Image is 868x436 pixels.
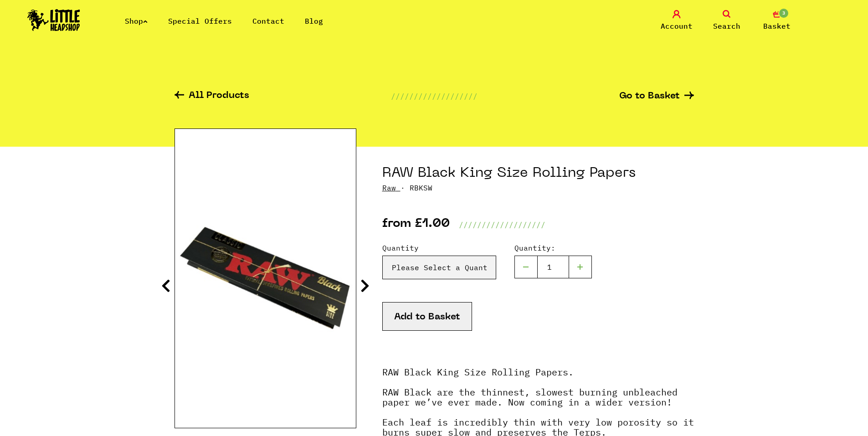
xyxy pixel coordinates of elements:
p: /////////////////// [391,91,478,102]
button: Add to Basket [382,302,472,331]
a: Special Offers [168,16,232,26]
a: All Products [175,91,249,102]
a: 3 Basket [754,10,800,31]
span: Account [661,21,693,31]
a: Raw [382,183,396,192]
a: Contact [252,16,284,26]
a: Shop [125,16,148,26]
p: from £1.00 [382,219,450,230]
a: Go to Basket [619,92,694,101]
label: Quantity: [514,242,592,253]
p: · RBKSW [382,182,694,193]
label: Quantity [382,242,496,253]
a: Search [704,10,750,31]
input: 1 [537,256,569,278]
a: Blog [305,16,323,26]
img: RAW Black King Size Rolling Papers image 1 [175,165,356,391]
span: Search [713,21,740,31]
img: Little Head Shop Logo [27,9,80,31]
h1: RAW Black King Size Rolling Papers [382,165,694,182]
span: Basket [763,21,791,31]
p: /////////////////// [459,219,545,230]
span: 3 [778,8,789,19]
